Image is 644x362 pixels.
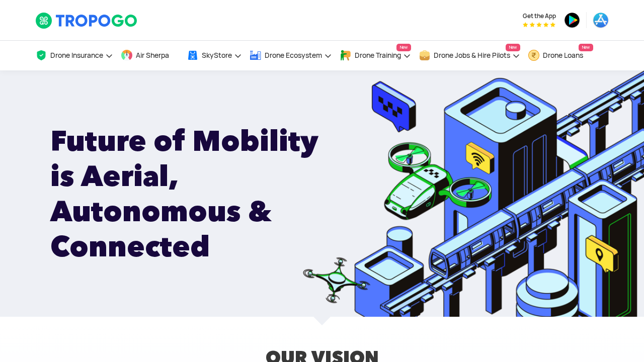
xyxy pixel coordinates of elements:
a: Drone Ecosystem [250,41,332,70]
a: Drone LoansNew [528,41,593,70]
span: Air Sherpa [136,51,169,59]
a: Drone Insurance [35,41,113,70]
a: Drone TrainingNew [340,41,411,70]
span: Get the App [523,12,556,20]
a: Drone Jobs & Hire PilotsNew [419,41,520,70]
a: Air Sherpa [121,41,179,70]
span: Drone Loans [543,51,583,59]
span: New [506,44,520,51]
a: SkyStore [187,41,242,70]
span: New [579,44,593,51]
span: Drone Training [355,51,401,59]
span: New [396,44,411,51]
img: ic_appstore.png [593,12,609,28]
img: TropoGo Logo [35,12,138,29]
img: ic_playstore.png [564,12,580,28]
span: Drone Ecosystem [265,51,322,59]
span: SkyStore [202,51,232,59]
img: App Raking [523,22,555,27]
span: Drone Insurance [50,51,103,59]
span: Drone Jobs & Hire Pilots [434,51,510,59]
h1: Future of Mobility is Aerial, Autonomous & Connected [50,123,349,264]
